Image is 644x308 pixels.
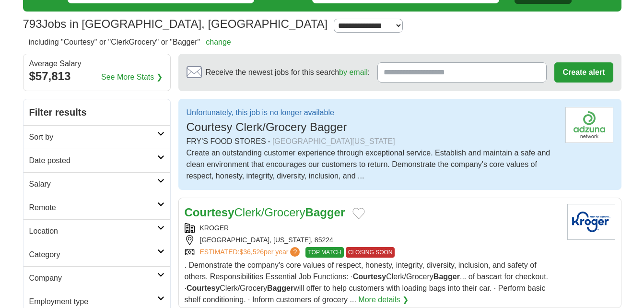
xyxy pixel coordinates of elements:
[23,17,328,30] h1: Jobs in [GEOGRAPHIC_DATA], [GEOGRAPHIC_DATA]
[101,71,163,83] a: See More Stats ❯
[272,136,395,147] div: [GEOGRAPHIC_DATA][US_STATE]
[185,206,234,219] strong: Courtesy
[185,261,549,304] span: . Demonstrate the company's core values of respect, honesty, integrity, diversity, inclusion, and...
[554,62,613,83] button: Create alert
[29,272,157,284] h2: Company
[339,68,368,76] a: by email
[358,294,409,306] a: More details ❯
[29,155,157,166] h2: Date posted
[185,206,345,219] a: CourtesyClerk/GroceryBagger
[267,284,293,292] strong: Bagger
[29,178,157,190] h2: Salary
[305,247,343,258] span: TOP MATCH
[239,248,264,256] span: $36,526
[200,247,302,258] a: ESTIMATED:$36,526per year?
[23,196,170,219] a: Remote
[29,131,157,143] h2: Sort by
[23,172,170,196] a: Salary
[565,107,613,143] img: EQuest logo
[187,120,347,133] span: Courtesy Clerk/Grocery Bagger
[29,202,157,213] h2: Remote
[187,107,347,118] p: Unfortunately, this job is no longer available
[23,99,170,125] h2: Filter results
[200,224,229,232] a: KROGER
[29,296,157,308] h2: Employment type
[23,266,170,290] a: Company
[29,68,164,85] div: $57,813
[353,272,386,281] strong: Courtesy
[352,208,365,219] button: Add to favorite jobs
[23,219,170,243] a: Location
[23,149,170,172] a: Date posted
[290,247,300,257] span: ?
[206,38,231,46] a: change
[187,284,220,292] strong: Courtesy
[206,67,370,78] span: Receive the newest jobs for this search :
[567,204,615,240] img: Kroger logo
[305,206,345,219] strong: Bagger
[268,136,270,147] span: -
[29,249,157,261] h2: Category
[346,247,395,258] span: CLOSING SOON
[23,125,170,149] a: Sort by
[23,243,170,266] a: Category
[29,36,231,48] h2: including "Courtesy" or "ClerkGrocery" or "Bagger"
[185,235,560,245] div: [GEOGRAPHIC_DATA], [US_STATE], 85224
[433,272,460,281] strong: Bagger
[187,136,558,147] div: FRY'S FOOD STORES
[29,60,164,68] div: Average Salary
[23,15,42,33] span: 793
[29,225,157,237] h2: Location
[187,147,558,182] div: Create an outstanding customer experience through exceptional service. Establish and maintain a s...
